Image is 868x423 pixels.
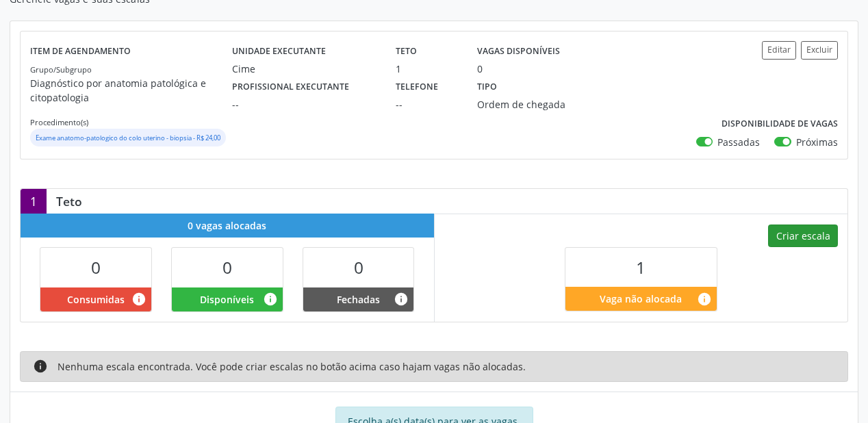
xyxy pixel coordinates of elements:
i: Vagas alocadas e sem marcações associadas [263,292,278,307]
p: Diagnóstico por anatomia patológica e citopatologia [30,76,232,105]
i: Vagas alocadas e sem marcações associadas que tiveram sua disponibilidade fechada [394,292,409,307]
small: Procedimento(s) [30,117,88,127]
div: 0 vagas alocadas [21,214,434,238]
div: 1 [396,62,458,76]
span: Fechadas [337,292,380,307]
span: Consumidas [67,292,125,307]
label: Profissional executante [232,76,349,97]
label: Tipo [477,76,497,97]
button: Editar [762,41,796,60]
label: Passadas [717,135,760,149]
div: 0 [477,62,483,76]
span: 0 [91,256,101,279]
button: Criar escala [768,225,838,248]
label: Próximas [796,135,838,149]
label: Vagas disponíveis [477,41,560,62]
span: Disponíveis [200,292,254,307]
div: Nenhuma escala encontrada. Você pode criar escalas no botão acima caso hajam vagas não alocadas. [20,351,848,382]
span: 0 [222,256,232,279]
label: Disponibilidade de vagas [722,114,838,135]
i: info [33,359,48,374]
span: 1 [636,256,646,279]
button: Excluir [801,41,838,60]
label: Item de agendamento [30,41,131,62]
label: Unidade executante [232,41,326,62]
i: Quantidade de vagas restantes do teto de vagas [697,292,712,307]
label: Telefone [396,76,438,97]
div: Teto [47,194,92,209]
i: Vagas alocadas que possuem marcações associadas [131,292,146,307]
div: -- [232,97,376,112]
span: Vaga não alocada [600,292,682,306]
small: Exame anatomo-patologico do colo uterino - biopsia - R$ 24,00 [36,133,220,142]
div: -- [396,97,458,112]
div: Ordem de chegada [477,97,580,112]
div: 1 [21,189,47,214]
label: Teto [396,41,417,62]
small: Grupo/Subgrupo [30,64,92,75]
span: 0 [354,256,363,279]
div: Cime [232,62,376,76]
